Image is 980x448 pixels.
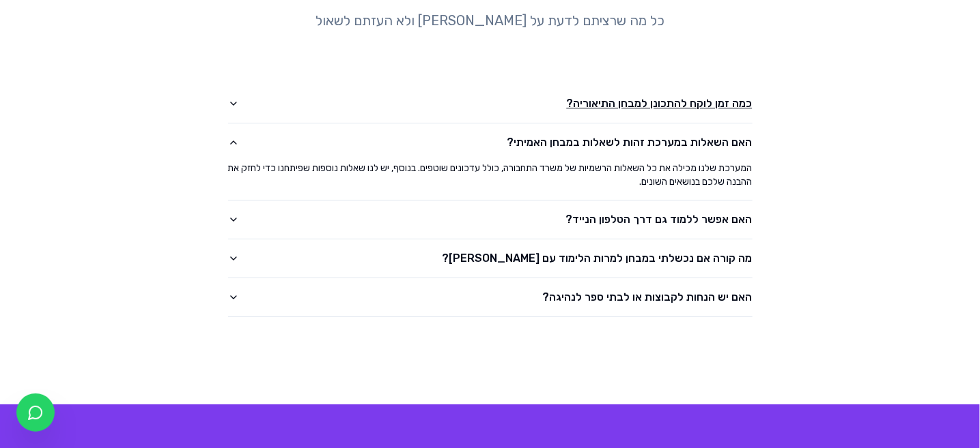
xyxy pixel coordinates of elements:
div: האם השאלות במערכת זהות לשאלות במבחן האמיתי? [228,162,753,200]
a: צ'אט בוואטסאפ [16,393,55,432]
button: כמה זמן לוקח להתכונן למבחן התיאוריה? [228,85,753,123]
button: האם השאלות במערכת זהות לשאלות במבחן האמיתי? [228,123,753,162]
p: כל מה שרציתם לדעת על [PERSON_NAME] ולא העזתם לשאול [228,11,753,30]
button: מה קורה אם נכשלתי במבחן למרות הלימוד עם [PERSON_NAME]? [228,239,753,278]
button: האם יש הנחות לקבוצות או לבתי ספר לנהיגה? [228,278,753,316]
div: המערכת שלנו מכילה את כל השאלות הרשמיות של משרד התחבורה, כולל עדכונים שוטפים. בנוסף, יש לנו שאלות ... [228,162,753,200]
button: האם אפשר ללמוד גם דרך הטלפון הנייד? [228,200,753,239]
